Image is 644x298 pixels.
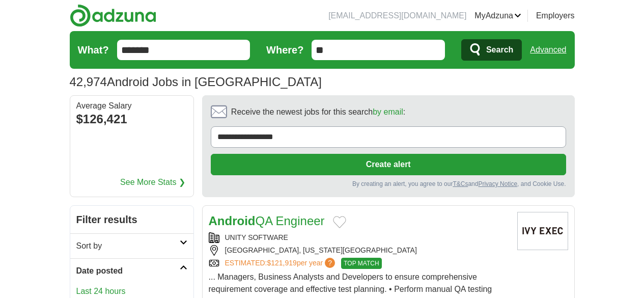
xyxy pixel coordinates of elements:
div: $126,421 [76,110,187,128]
button: Search [461,39,522,61]
a: Employers [536,10,575,22]
a: Date posted [70,258,193,283]
a: See More Stats ❯ [120,176,185,188]
button: Add to favorite jobs [333,216,346,228]
div: By creating an alert, you agree to our and , and Cookie Use. [211,179,566,188]
a: Last 24 hours [76,285,187,297]
div: UNITY SOFTWARE [209,232,509,243]
span: 42,974 [70,73,107,91]
a: AndroidQA Engineer [209,214,325,228]
a: Sort by [70,233,193,258]
h1: Android Jobs in [GEOGRAPHIC_DATA] [70,75,322,89]
span: TOP MATCH [341,258,381,269]
a: MyAdzuna [474,10,521,22]
h2: Sort by [76,240,180,252]
span: Receive the newest jobs for this search : [231,106,405,118]
img: Adzuna logo [70,4,156,27]
a: Advanced [530,40,566,60]
h2: Filter results [70,206,193,233]
a: by email [373,107,403,116]
label: Where? [266,42,303,58]
span: Search [486,40,513,60]
label: What? [78,42,109,58]
button: Create alert [211,154,566,175]
h2: Date posted [76,265,180,277]
div: Average Salary [76,102,187,110]
strong: Android [209,214,256,228]
img: Company logo [517,212,568,250]
div: [GEOGRAPHIC_DATA], [US_STATE][GEOGRAPHIC_DATA] [209,245,509,256]
span: $121,919 [267,259,296,267]
a: Privacy Notice [478,180,517,187]
span: ? [325,258,335,268]
a: ESTIMATED:$121,919per year? [225,258,338,269]
li: [EMAIL_ADDRESS][DOMAIN_NAME] [328,10,466,22]
a: T&Cs [453,180,468,187]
